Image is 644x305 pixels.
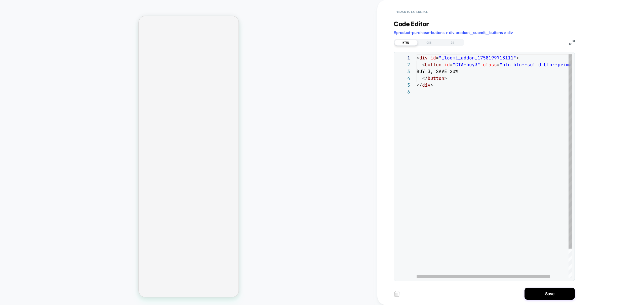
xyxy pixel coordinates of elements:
[417,82,422,88] span: </
[394,8,430,16] button: < Back to experience
[525,288,575,300] button: Save
[430,55,436,61] span: id
[396,68,410,75] div: 3
[516,55,519,61] span: >
[394,20,429,28] span: Code Editor
[417,69,458,74] span: BUY 3, SAVE 20%
[450,62,453,67] span: =
[396,75,410,82] div: 4
[418,40,441,46] div: CSS
[422,75,428,81] span: </
[396,61,410,68] div: 2
[430,82,433,88] span: >
[422,62,425,67] span: <
[436,55,439,61] span: =
[444,62,450,67] span: id
[497,62,500,67] span: =
[444,75,447,81] span: >
[396,88,410,95] div: 6
[394,40,418,46] div: HTML
[394,291,400,297] img: delete
[396,54,410,61] div: 1
[396,82,410,88] div: 5
[453,62,480,67] span: "CTA-buy3"
[569,40,575,45] img: fullscreen
[422,82,430,88] span: div
[425,62,441,67] span: button
[500,62,580,67] span: "btn btn--solid btn--primary"
[428,75,444,81] span: button
[417,55,419,61] span: <
[394,30,513,35] span: #product-purchase-buttons > div.product__submit__buttons > div
[441,40,464,46] div: JS
[439,55,516,61] span: "_loomi_addon_1758199713111"
[419,55,428,61] span: div
[483,62,497,67] span: class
